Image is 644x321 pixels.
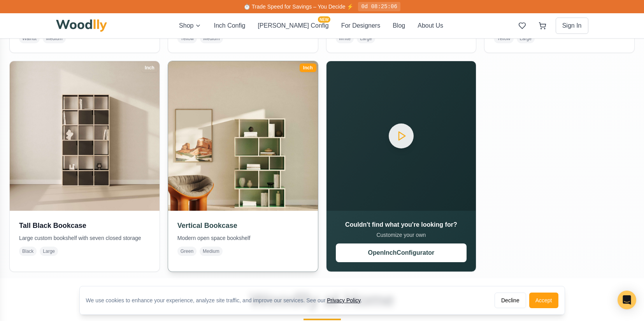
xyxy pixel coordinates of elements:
p: Customize your own [336,231,467,239]
button: OpenInchConfigurator [336,243,467,262]
h3: Vertical Bookcase [177,220,309,231]
button: Shop [179,21,201,30]
button: Sign In [556,18,588,34]
img: Vertical Bookcase [164,57,321,215]
span: Green [177,247,197,256]
span: Black [19,247,37,256]
button: Accept [529,293,558,308]
span: NEW [318,16,330,23]
div: Open Intercom Messenger [618,291,636,309]
button: [PERSON_NAME] ConfigNEW [258,21,328,30]
a: Privacy Policy [327,297,360,303]
button: About Us [418,21,443,30]
h3: Tall Black Bookcase [19,220,150,231]
button: Blog [393,21,405,30]
div: Inch [300,63,316,72]
h3: Couldn't find what you're looking for? [336,220,467,229]
div: 0d 08:25:06 [358,2,400,11]
p: Modern open space bookshelf [177,234,309,242]
p: Large custom bookshelf with seven closed storage [19,234,150,242]
span: ⏱️ Trade Speed for Savings – You Decide ⚡ [244,4,353,10]
button: Inch Config [214,21,245,30]
div: We use cookies to enhance your experience, analyze site traffic, and improve our services. See our . [86,296,369,304]
span: Large [40,247,58,256]
img: Tall Black Bookcase [10,61,160,211]
button: Decline [495,293,526,308]
button: For Designers [341,21,380,30]
img: Woodlly [56,19,107,32]
div: Inch [141,63,158,72]
span: Medium [200,247,223,256]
